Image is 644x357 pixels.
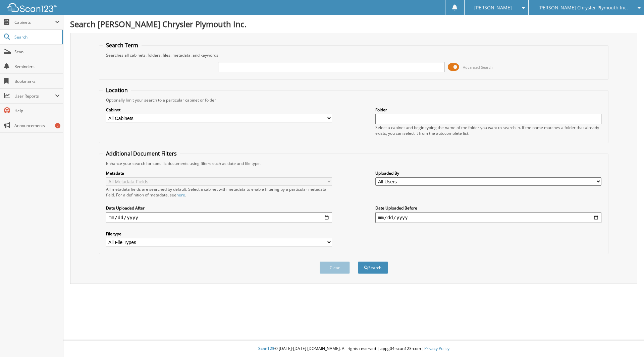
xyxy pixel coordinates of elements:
[106,205,332,211] label: Date Uploaded After
[106,186,332,198] div: All metadata fields are searched by default. Select a cabinet with metadata to enable filtering b...
[358,261,388,274] button: Search
[103,97,605,103] div: Optionally limit your search to a particular cabinet or folder
[474,6,512,10] span: [PERSON_NAME]
[14,34,59,40] span: Search
[14,64,60,69] span: Reminders
[106,212,332,223] input: start
[106,107,332,113] label: Cabinet
[106,170,332,176] label: Metadata
[14,49,60,55] span: Scan
[14,78,60,84] span: Bookmarks
[375,205,601,211] label: Date Uploaded Before
[375,170,601,176] label: Uploaded By
[375,125,601,136] div: Select a cabinet and begin typing the name of the folder you want to search in. If the name match...
[106,231,332,237] label: File type
[103,86,131,94] legend: Location
[463,65,493,70] span: Advanced Search
[538,6,628,10] span: [PERSON_NAME] Chrysler Plymouth Inc.
[375,212,601,223] input: end
[320,261,350,274] button: Clear
[103,161,605,166] div: Enhance your search for specific documents using filters such as date and file type.
[103,52,605,58] div: Searches all cabinets, folders, files, metadata, and keywords
[63,341,644,357] div: © [DATE]-[DATE] [DOMAIN_NAME]. All rights reserved | appg04-scan123-com |
[103,150,180,157] legend: Additional Document Filters
[14,19,55,25] span: Cabinets
[258,346,274,351] span: Scan123
[70,18,637,29] h1: Search [PERSON_NAME] Chrysler Plymouth Inc.
[176,192,185,198] a: here
[55,123,60,128] div: 2
[14,123,60,128] span: Announcements
[14,93,55,99] span: User Reports
[7,3,57,12] img: scan123-logo-white.svg
[14,108,60,114] span: Help
[375,107,601,113] label: Folder
[103,42,142,49] legend: Search Term
[424,346,449,351] a: Privacy Policy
